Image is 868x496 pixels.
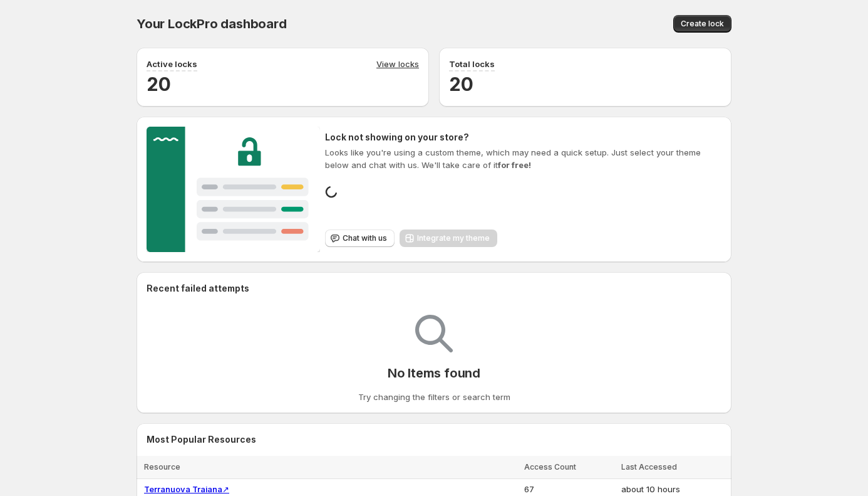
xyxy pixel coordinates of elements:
[147,127,320,252] img: Customer support
[147,433,721,446] h2: Most Popular Resources
[498,160,531,170] strong: for free!
[388,366,480,381] p: No Items found
[621,462,677,472] span: Last Accessed
[449,71,721,97] h2: 20
[343,233,387,243] span: Chat with us
[681,19,724,29] span: Create lock
[325,230,395,247] button: Chat with us
[524,462,576,472] span: Access Count
[325,131,721,144] h2: Lock not showing on your store?
[147,282,249,295] h2: Recent failed attempts
[449,58,495,70] p: Total locks
[144,484,229,494] a: Terranuova Traiana↗
[376,58,419,71] a: View locks
[415,315,453,352] img: Empty search results
[147,71,419,97] h2: 20
[137,16,287,31] span: Your LockPro dashboard
[144,462,180,472] span: Resource
[325,146,721,171] p: Looks like you're using a custom theme, which may need a quick setup. Just select your theme belo...
[673,15,731,33] button: Create lock
[147,58,197,70] p: Active locks
[358,391,510,403] p: Try changing the filters or search term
